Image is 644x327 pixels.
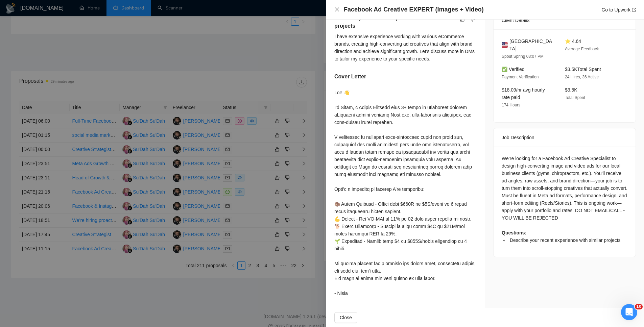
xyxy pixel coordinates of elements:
[502,75,539,79] span: Payment Verification
[334,7,340,12] span: close
[502,11,627,29] div: Client Details
[502,54,544,59] span: Spout Spring 03:07 PM
[334,89,477,297] div: Lor! 👋 I’d Sitam, c Adipis Elitsedd eius 3+ tempo in utlaboreet dolorem aLiquaeni admini veniamq ...
[502,155,627,244] div: We’re looking for a Facebook Ad Creative Specialist to design high-converting image and video ads...
[565,87,577,93] span: $3.5K
[334,73,366,81] h5: Cover Letter
[509,37,554,52] span: [GEOGRAPHIC_DATA]
[565,75,599,79] span: 24 Hires, 36 Active
[334,312,357,323] button: Close
[565,39,581,44] span: ⭐ 4.64
[621,304,637,320] iframe: Intercom live chat
[565,67,601,72] span: $3.5K Total Spent
[601,7,636,12] a: Go to Upworkexport
[340,314,352,321] span: Close
[344,5,484,14] h4: Facebook Ad Creative EXPERT (Images + Video)
[635,304,643,309] span: 10
[510,237,621,243] span: Describe your recent experience with similar projects
[334,7,340,12] button: Close
[502,67,525,72] span: ✅ Verified
[565,95,585,100] span: Total Spent
[632,8,636,12] span: export
[334,33,477,62] div: I have extensive experience working with various eCommerce brands, creating high-converting ad cr...
[502,230,526,235] strong: Questions:
[502,103,520,107] span: 174 Hours
[502,41,508,49] img: 🇺🇸
[502,87,545,100] span: $18.09/hr avg hourly rate paid
[565,47,599,51] span: Average Feedback
[502,128,627,147] div: Job Description
[334,14,455,30] h5: Describe your recent experience with similar projects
